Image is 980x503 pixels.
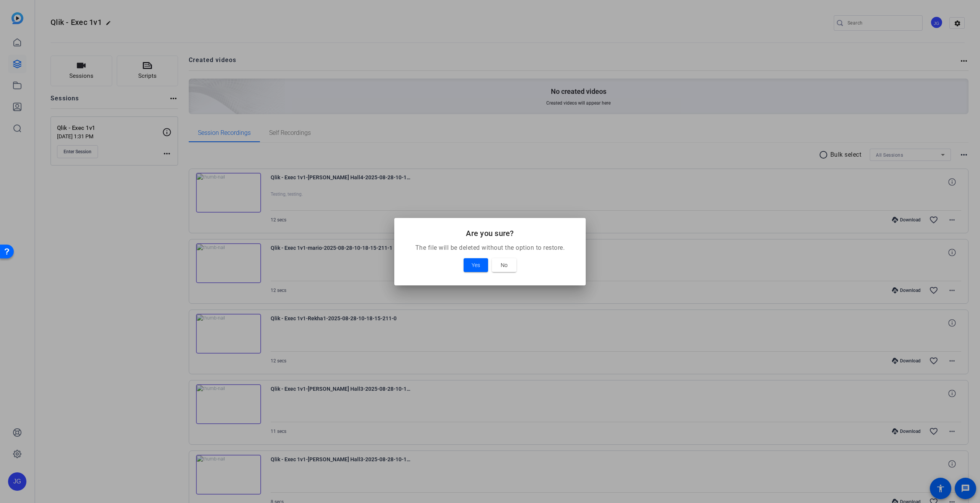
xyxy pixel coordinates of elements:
button: Yes [464,258,488,272]
span: Yes [472,261,480,270]
p: The file will be deleted without the option to restore. [403,243,577,252]
span: No [501,261,508,270]
h2: Are you sure? [403,227,577,239]
button: No [492,258,516,272]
